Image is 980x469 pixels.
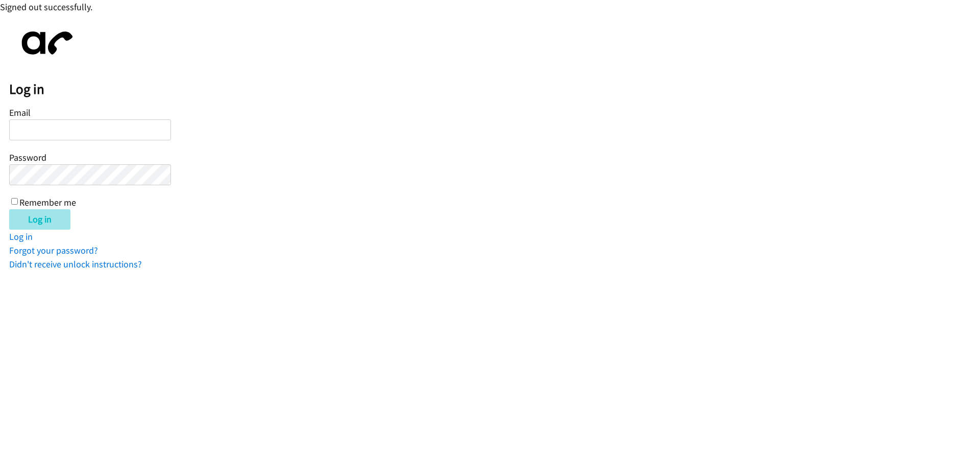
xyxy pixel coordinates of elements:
h2: Log in [9,81,980,98]
a: Didn't receive unlock instructions? [9,258,142,270]
img: aphone-8a226864a2ddd6a5e75d1ebefc011f4aa8f32683c2d82f3fb0802fe031f96514.svg [9,23,81,63]
a: Log in [9,231,33,242]
label: Email [9,107,31,118]
label: Remember me [19,196,76,208]
input: Log in [9,209,70,230]
label: Password [9,152,46,163]
a: Forgot your password? [9,244,98,256]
